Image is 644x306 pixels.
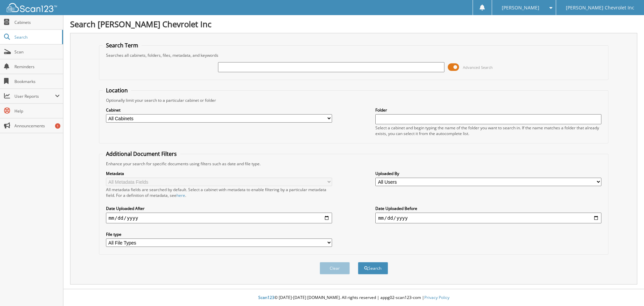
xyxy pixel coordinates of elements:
h1: Search [PERSON_NAME] Chevrolet Inc [70,18,637,30]
label: Date Uploaded Before [375,206,601,211]
div: Searches all cabinets, folders, files, metadata, and keywords [103,52,605,58]
div: All metadata fields are searched by default. Select a cabinet with metadata to enable filtering b... [106,187,332,198]
span: Search [14,34,59,40]
span: [PERSON_NAME] [502,6,539,10]
span: User Reports [14,93,55,99]
label: Uploaded By [375,171,601,176]
a: Privacy Policy [424,295,449,300]
span: Announcements [14,123,60,129]
input: end [375,213,601,223]
button: Clear [320,262,350,274]
input: start [106,213,332,223]
span: Bookmarks [14,79,60,84]
label: Folder [375,107,601,113]
div: Select a cabinet and begin typing the name of the folder you want to search in. If the name match... [375,125,601,136]
span: Reminders [14,64,60,70]
div: 1 [55,123,60,129]
legend: Search Term [103,42,142,49]
a: here [176,192,185,198]
span: [PERSON_NAME] Chevrolet Inc [566,6,634,10]
legend: Additional Document Filters [103,150,180,158]
div: Optionally limit your search to a particular cabinet or folder [103,97,605,103]
div: © [DATE]-[DATE] [DOMAIN_NAME]. All rights reserved | appg02-scan123-com | [63,290,644,306]
span: Scan123 [258,295,274,300]
label: File type [106,231,332,237]
legend: Location [103,87,131,94]
span: Cabinets [14,19,60,25]
img: scan123-logo-white.svg [7,3,57,12]
label: Cabinet [106,107,332,113]
span: Help [14,108,60,114]
button: Search [358,262,388,274]
label: Metadata [106,171,332,176]
label: Date Uploaded After [106,206,332,211]
span: Scan [14,49,60,55]
span: Advanced Search [463,65,493,70]
div: Enhance your search for specific documents using filters such as date and file type. [103,161,605,167]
